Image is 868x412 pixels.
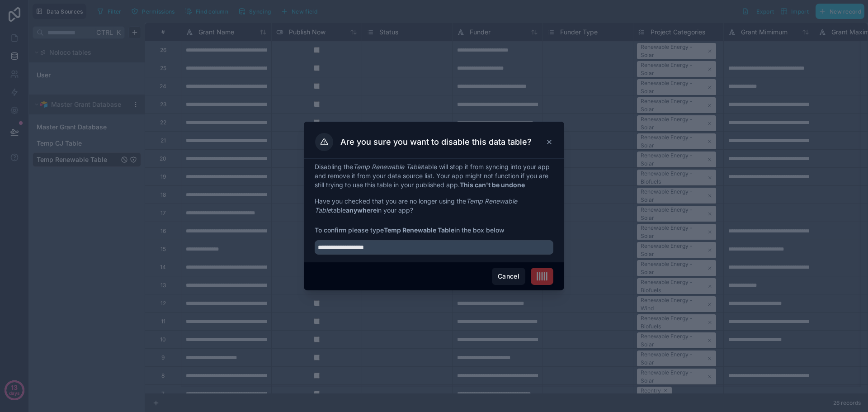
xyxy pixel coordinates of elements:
[353,163,422,170] em: Temp Renewable Table
[346,206,377,214] strong: anywhere
[315,162,553,189] p: Disabling the table will stop it from syncing into your app and remove it from your data source l...
[460,181,525,189] strong: This can't be undone
[315,197,553,215] p: Have you checked that you are no longer using the table in your app?
[384,226,454,234] strong: Temp Renewable Table
[492,268,525,285] button: Cancel
[315,226,553,235] span: To confirm please type in the box below
[340,137,532,147] h3: Are you sure you want to disable this data table?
